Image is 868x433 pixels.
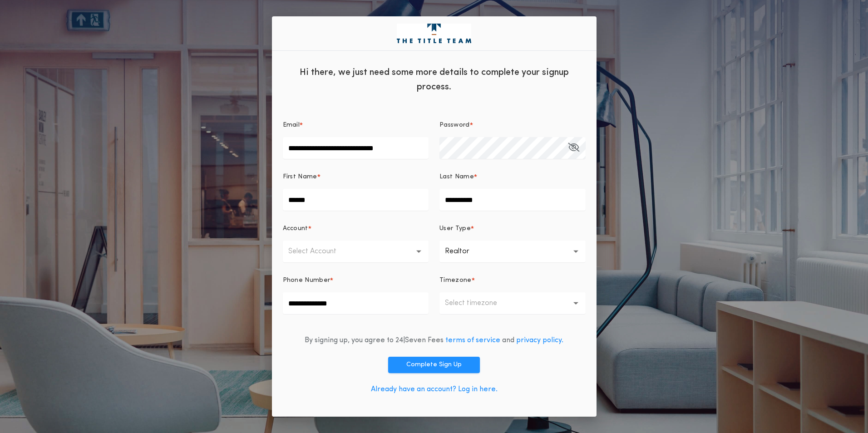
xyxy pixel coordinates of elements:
p: Phone Number [283,276,330,285]
p: Timezone [439,276,472,285]
p: Realtor [445,246,484,257]
p: User Type [439,224,471,233]
div: Hi there, we just need some more details to complete your signup process. [272,58,597,99]
button: Password* [568,137,579,159]
p: Select Account [288,246,351,257]
p: Email [283,121,300,130]
button: Complete Sign Up [388,357,480,373]
input: Email* [283,137,429,159]
button: Select timezone [439,292,586,314]
p: First Name [283,172,317,182]
input: First Name* [283,189,429,211]
input: Password* [439,137,586,159]
button: Select Account [283,241,429,262]
p: Password [439,121,470,130]
a: privacy policy. [516,337,563,344]
a: Already have an account? Log in here. [371,386,498,393]
a: terms of service [445,337,500,344]
p: Select timezone [445,298,512,309]
img: logo [397,24,471,44]
input: Last Name* [439,189,586,211]
button: Realtor [439,241,586,262]
input: Phone Number* [283,292,429,314]
div: By signing up, you agree to 24|Seven Fees and [305,335,563,346]
p: Last Name [439,172,474,182]
p: Account [283,224,308,233]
